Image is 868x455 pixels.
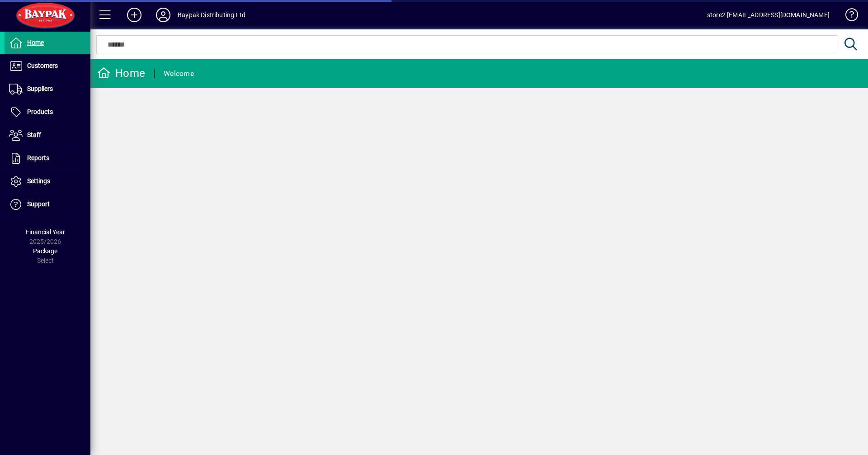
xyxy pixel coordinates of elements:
[5,193,90,216] a: Support
[27,85,53,92] span: Suppliers
[707,8,830,22] div: store2 [EMAIL_ADDRESS][DOMAIN_NAME]
[5,55,90,77] a: Customers
[5,147,90,170] a: Reports
[5,124,90,147] a: Staff
[97,66,145,81] div: Home
[5,78,90,100] a: Suppliers
[27,108,53,115] span: Products
[178,8,245,22] div: Baypak Distributing Ltd
[149,7,178,23] button: Profile
[26,228,65,236] span: Financial Year
[33,247,57,255] span: Package
[27,131,41,138] span: Staff
[120,7,149,23] button: Add
[839,2,857,31] a: Knowledge Base
[27,39,44,46] span: Home
[27,62,58,69] span: Customers
[27,154,49,161] span: Reports
[27,200,50,208] span: Support
[5,101,90,123] a: Products
[5,170,90,193] a: Settings
[27,177,50,185] span: Settings
[164,66,194,81] div: Welcome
